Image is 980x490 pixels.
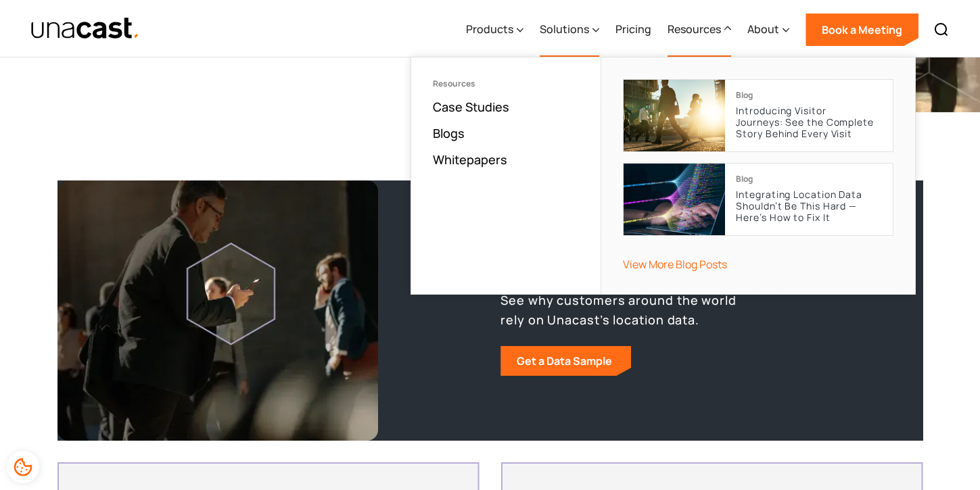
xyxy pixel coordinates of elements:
div: Solutions [540,21,589,37]
div: Blog [736,174,753,184]
div: Products [466,21,513,37]
a: Pricing [615,2,651,57]
img: Unacast text logo [30,17,141,41]
a: Book a Meeting [806,14,918,46]
a: BlogIntroducing Visitor Journeys: See the Complete Story Behind Every Visit [623,79,893,152]
a: Case Studies [433,99,509,115]
img: Search icon [933,22,950,38]
img: cover [624,80,725,151]
div: Solutions [540,2,599,57]
div: Resources [433,79,579,89]
a: Get a Data Sample [500,346,631,376]
p: See why customers around the world rely on Unacast’s location data. [500,291,737,330]
div: Blog [736,91,753,100]
a: Whitepapers [433,151,507,168]
div: Cookie Preferences [7,451,39,483]
a: View More Blog Posts [623,257,727,272]
div: About [747,2,789,57]
div: Resources [668,21,721,37]
div: About [747,21,779,37]
a: home [30,17,141,41]
div: Resources [668,2,731,57]
img: Crowd of people using devices [57,180,378,441]
img: cover [624,164,725,235]
nav: Resources [411,57,916,295]
div: Products [466,2,523,57]
p: Integrating Location Data Shouldn’t Be This Hard — Here’s How to Fix It [736,189,882,223]
p: Introducing Visitor Journeys: See the Complete Story Behind Every Visit [736,105,882,139]
a: BlogIntegrating Location Data Shouldn’t Be This Hard — Here’s How to Fix It [623,163,893,236]
a: Blogs [433,125,465,141]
